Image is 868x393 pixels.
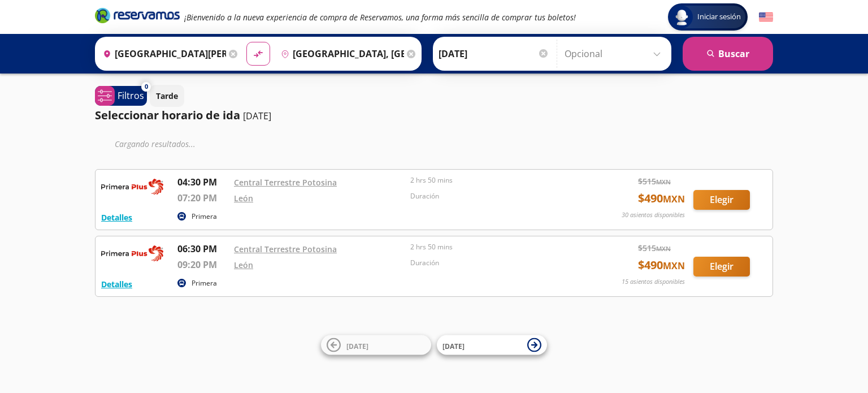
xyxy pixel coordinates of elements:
span: [DATE] [442,341,465,351]
a: Brand Logo [95,7,180,27]
input: Buscar Origen [98,40,226,68]
button: Buscar [683,37,773,71]
input: Elegir Fecha [439,40,549,68]
button: English [759,10,773,24]
input: Buscar Destino [276,40,404,68]
button: [DATE] [437,335,547,355]
img: RESERVAMOS [101,242,163,265]
button: 0Filtros [95,86,147,106]
button: Elegir [693,190,750,210]
a: Central Terrestre Potosina [234,244,337,254]
p: 15 asientos disponibles [622,277,685,287]
p: 07:20 PM [177,191,228,205]
span: Iniciar sesión [693,11,745,23]
span: 0 [145,82,148,92]
p: Primera [192,278,217,288]
em: ¡Bienvenido a la nueva experiencia de compra de Reservamos, una forma más sencilla de comprar tus... [184,12,576,23]
i: Brand Logo [95,7,180,24]
p: Duración [410,191,581,201]
img: RESERVAMOS [101,175,163,198]
button: Elegir [693,257,750,277]
p: Tarde [156,90,178,102]
small: MXN [663,193,685,205]
p: Primera [192,211,217,222]
p: 30 asientos disponibles [622,210,685,220]
a: León [234,260,253,270]
p: Duración [410,258,581,268]
p: Seleccionar horario de ida [95,107,240,124]
small: MXN [656,244,671,253]
small: MXN [656,178,671,186]
input: Opcional [565,40,666,68]
a: Central Terrestre Potosina [234,177,337,188]
button: [DATE] [321,335,431,355]
p: 04:30 PM [177,175,228,189]
p: 09:20 PM [177,258,228,271]
small: MXN [663,260,685,272]
em: Cargando resultados ... [115,139,196,149]
button: Tarde [150,85,184,107]
p: 06:30 PM [177,242,228,256]
p: [DATE] [243,109,271,123]
span: $ 490 [638,257,685,274]
p: Filtros [118,89,144,102]
span: $ 490 [638,190,685,207]
a: León [234,193,253,204]
p: 2 hrs 50 mins [410,175,581,185]
span: $ 515 [638,175,671,187]
span: [DATE] [346,341,368,351]
p: 2 hrs 50 mins [410,242,581,252]
button: Detalles [101,278,132,290]
span: $ 515 [638,242,671,254]
button: Detalles [101,211,132,223]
